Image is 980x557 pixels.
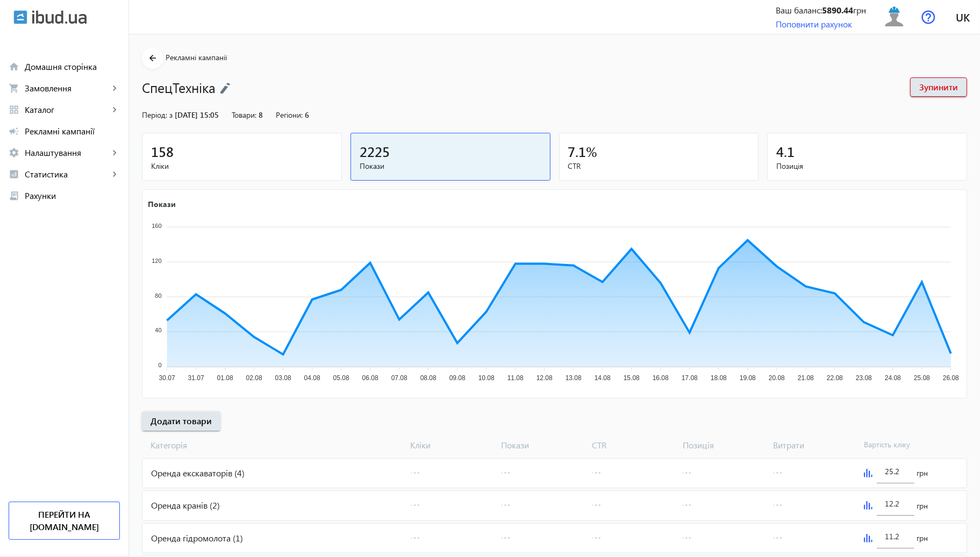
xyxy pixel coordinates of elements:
span: Додати товари [151,415,212,427]
span: Статистика [25,169,109,180]
tspan: 30.07 [159,374,175,382]
img: user.svg [882,5,906,29]
img: graph.svg [864,501,872,510]
span: Позиція [678,439,769,451]
span: CTR [588,439,678,451]
span: Позиція [776,161,958,172]
tspan: 160 [152,223,161,229]
tspan: 04.08 [304,374,320,382]
tspan: 22.08 [827,374,843,382]
img: ibud.svg [13,10,27,24]
tspan: 15.08 [624,374,640,382]
span: Покази [360,161,541,172]
div: Оренда кранів (2) [142,491,406,520]
img: graph.svg [864,469,872,477]
span: uk [956,10,970,24]
tspan: 25.08 [914,374,930,382]
tspan: 08.08 [420,374,437,382]
tspan: 80 [155,292,161,299]
span: Витрати [769,439,860,451]
b: 5890.44 [822,4,853,16]
button: Зупинити [910,77,967,97]
tspan: 21.08 [798,374,814,382]
span: Замовлення [25,83,109,94]
mat-icon: grid_view [9,104,19,115]
mat-icon: keyboard_arrow_right [109,147,120,158]
span: 2225 [360,142,390,160]
mat-icon: keyboard_arrow_right [109,104,120,115]
tspan: 18.08 [711,374,727,382]
span: [DATE] 15:05 [175,110,219,120]
mat-icon: arrow_back [146,52,160,65]
tspan: 26.08 [943,374,959,382]
mat-icon: shopping_cart [9,83,19,94]
span: CTR [568,161,750,172]
span: Каталог [25,104,109,115]
mat-icon: analytics [9,169,19,180]
tspan: 03.08 [275,374,291,382]
div: Оренда екскаваторів (4) [142,459,406,488]
tspan: 12.08 [537,374,553,382]
tspan: 05.08 [333,374,349,382]
span: Категорія [142,439,406,451]
tspan: 31.07 [188,374,204,382]
a: Поповнити рахунок [776,18,852,30]
span: 4.1 [776,142,795,160]
span: Налаштування [25,147,109,158]
span: Рекламні кампанії [166,52,227,62]
img: help.svg [921,10,935,24]
button: Додати товари [142,411,220,431]
mat-icon: campaign [9,126,19,137]
tspan: 0 [159,362,162,368]
div: Ваш баланс: грн [776,4,866,16]
tspan: 120 [152,258,161,264]
span: Кліки [406,439,497,451]
tspan: 13.08 [566,374,582,382]
span: 158 [151,142,174,160]
tspan: 11.08 [507,374,524,382]
tspan: 23.08 [856,374,872,382]
span: Домашня сторінка [25,61,120,72]
span: Товари: [232,110,256,120]
span: 7.1 [568,142,586,160]
img: ibud_text.svg [32,10,87,24]
tspan: 06.08 [362,374,378,382]
span: грн [917,468,928,479]
tspan: 09.08 [449,374,466,382]
tspan: 14.08 [595,374,611,382]
span: Кліки [151,161,333,172]
span: Регіони: [276,110,303,120]
tspan: 02.08 [246,374,262,382]
span: 8 [259,110,263,120]
tspan: 16.08 [653,374,669,382]
tspan: 40 [155,327,161,333]
span: Рекламні кампанії [25,126,120,137]
tspan: 01.08 [217,374,233,382]
span: Рахунки [25,190,120,201]
tspan: 19.08 [740,374,756,382]
tspan: 24.08 [885,374,901,382]
mat-icon: settings [9,147,19,158]
tspan: 17.08 [682,374,698,382]
span: Період: з [142,110,173,120]
text: Покази [148,199,176,209]
tspan: 10.08 [478,374,495,382]
span: Покази [497,439,588,451]
tspan: 20.08 [769,374,785,382]
div: Оренда гідромолота (1) [142,524,406,553]
h1: СпецТехніка [142,78,899,97]
mat-icon: keyboard_arrow_right [109,169,120,180]
span: грн [917,501,928,511]
span: Зупинити [919,81,958,93]
span: % [586,142,598,160]
span: грн [917,533,928,544]
span: Вартість кліку [860,439,950,451]
mat-icon: receipt_long [9,190,19,201]
img: graph.svg [864,534,872,542]
a: Перейти на [DOMAIN_NAME] [9,502,120,540]
mat-icon: home [9,61,19,72]
span: 6 [305,110,309,120]
mat-icon: keyboard_arrow_right [109,83,120,94]
tspan: 07.08 [391,374,407,382]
